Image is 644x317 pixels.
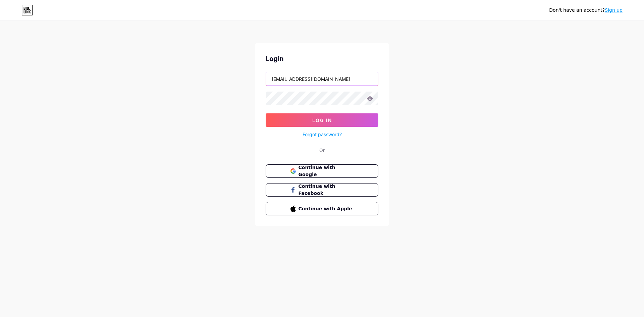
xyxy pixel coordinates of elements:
[299,183,354,197] span: Continue with Facebook
[266,72,378,86] input: Username
[266,54,378,64] div: Login
[299,205,354,212] span: Continue with Apple
[303,131,342,138] a: Forgot password?
[312,117,332,123] span: Log In
[605,7,623,13] a: Sign up
[549,7,623,14] div: Don't have an account?
[266,164,378,178] button: Continue with Google
[319,147,325,154] div: Or
[266,183,378,197] button: Continue with Facebook
[266,113,378,127] button: Log In
[266,202,378,215] button: Continue with Apple
[299,164,354,178] span: Continue with Google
